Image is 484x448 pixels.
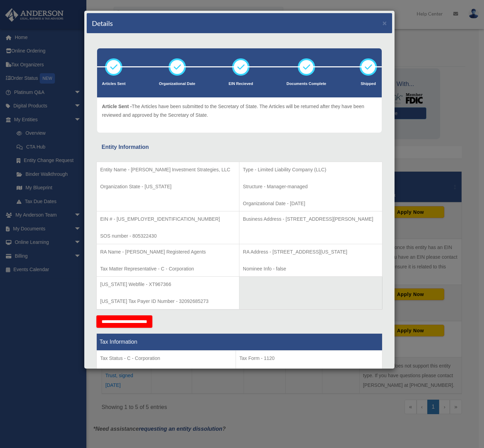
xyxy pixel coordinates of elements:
[102,102,377,119] p: The Articles have been submitted to the Secretary of State. The Articles will be returned after t...
[243,248,379,256] p: RA Address - [STREET_ADDRESS][US_STATE]
[92,18,113,28] h4: Details
[100,265,236,273] p: Tax Matter Representative - C - Corporation
[97,350,236,401] td: Tax Period Type - Calendar Year
[100,182,236,191] p: Organization State - [US_STATE]
[243,199,379,208] p: Organizational Date - [DATE]
[100,215,236,223] p: EIN # - [US_EMPLOYER_IDENTIFICATION_NUMBER]
[243,182,379,191] p: Structure - Manager-managed
[286,80,326,87] p: Documents Complete
[102,142,377,152] div: Entity Information
[100,248,236,256] p: RA Name - [PERSON_NAME] Registered Agents
[229,80,253,87] p: EIN Recieved
[97,333,382,350] th: Tax Information
[159,80,195,87] p: Organizational Date
[102,104,132,109] span: Article Sent -
[243,215,379,223] p: Business Address - [STREET_ADDRESS][PERSON_NAME]
[360,80,377,87] p: Shipped
[100,165,236,174] p: Entity Name - [PERSON_NAME] Investment Strategies, LLC
[100,354,232,363] p: Tax Status - C - Corporation
[243,165,379,174] p: Type - Limited Liability Company (LLC)
[100,232,236,240] p: SOS number - 805322430
[102,80,125,87] p: Articles Sent
[382,19,387,27] button: ×
[100,280,236,289] p: [US_STATE] Webfile - XT967366
[100,297,236,306] p: [US_STATE] Tax Payer ID Number - 32092685273
[239,354,379,363] p: Tax Form - 1120
[243,265,379,273] p: Nominee Info - false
